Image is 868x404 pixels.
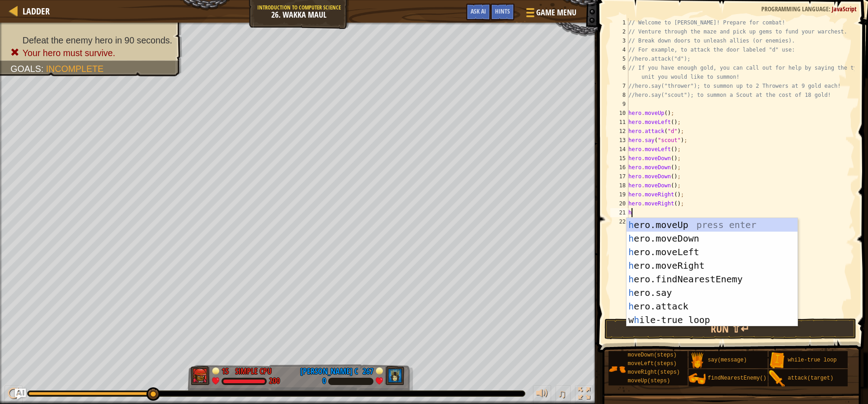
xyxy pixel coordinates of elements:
[385,366,405,385] img: thang_avatar_frame.png
[610,118,628,127] div: 11
[610,54,628,63] div: 5
[322,377,326,385] div: 0
[610,45,628,54] div: 4
[556,385,571,404] button: ♫
[10,34,172,47] li: Defeat the enemy hero in 90 seconds.
[5,385,23,404] button: Ctrl + P: Play
[610,208,628,217] div: 21
[10,64,41,74] span: Goals
[628,352,677,358] span: moveDown(steps)
[18,5,50,17] a: Ladder
[761,5,829,13] span: Programming language
[610,90,628,100] div: 8
[575,385,593,404] button: Toggle fullscreen
[628,369,680,375] span: moveRight(steps)
[363,366,373,374] div: 267
[466,4,491,20] button: Ask AI
[769,370,786,387] img: portrait.png
[788,375,834,381] span: attack(target)
[689,370,706,387] img: portrait.png
[610,163,628,172] div: 16
[689,352,706,369] img: portrait.png
[610,145,628,154] div: 14
[829,5,832,13] span: :
[628,361,677,367] span: moveLeft(steps)
[536,7,576,19] span: Game Menu
[832,5,857,13] span: JavaScript
[41,64,46,74] span: :
[610,27,628,36] div: 2
[15,389,26,399] button: Ask AI
[191,366,211,385] img: thang_avatar_frame.png
[235,366,272,377] div: Simple CPU
[23,48,115,58] span: Your hero must survive.
[300,366,358,377] div: [PERSON_NAME] C
[708,375,767,381] span: findNearestEnemy()
[788,357,837,363] span: while-true loop
[769,352,786,369] img: portrait.png
[471,7,486,15] span: Ask AI
[708,357,747,363] span: say(message)
[610,18,628,27] div: 1
[610,154,628,163] div: 15
[222,366,231,374] div: 15
[519,4,582,25] button: Game Menu
[610,181,628,190] div: 18
[609,361,626,378] img: portrait.png
[610,136,628,145] div: 13
[610,100,628,109] div: 9
[610,81,628,90] div: 7
[23,5,50,17] span: Ladder
[533,385,551,404] button: Adjust volume
[628,378,670,384] span: moveUp(steps)
[46,64,104,74] span: Incomplete
[610,217,628,226] div: 22
[610,127,628,136] div: 12
[610,199,628,208] div: 20
[10,47,172,59] li: Your hero must survive.
[610,109,628,118] div: 10
[610,190,628,199] div: 19
[604,318,856,339] button: Run ⇧↵
[557,387,566,400] span: ♫
[610,172,628,181] div: 17
[269,377,280,385] div: 200
[495,7,510,15] span: Hints
[610,36,628,45] div: 3
[610,63,628,81] div: 6
[23,35,172,45] span: Defeat the enemy hero in 90 seconds.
